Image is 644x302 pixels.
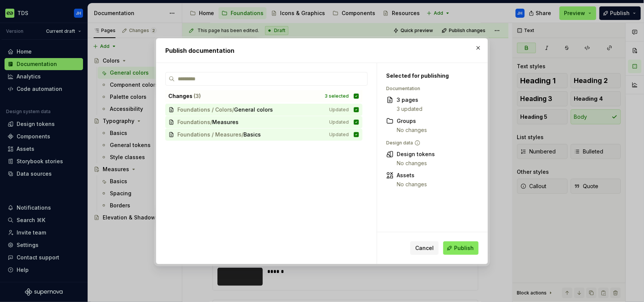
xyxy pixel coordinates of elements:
div: Changes [168,92,320,100]
div: Design tokens [397,150,435,158]
div: Assets [397,172,427,179]
span: Publish [454,244,474,252]
button: Publish [443,241,479,255]
span: Foundations / Measures [177,131,242,138]
span: Updated [329,132,349,138]
div: Selected for publishing [386,72,470,80]
div: No changes [397,181,427,188]
div: Design data [386,140,470,146]
div: 3 selected [325,93,349,99]
span: Measures [212,118,239,126]
div: No changes [397,159,435,167]
span: Foundations / Colors [177,106,232,113]
div: Documentation [386,86,470,92]
h2: Publish documentation [165,46,479,55]
span: Updated [329,119,349,125]
span: / [242,131,243,138]
span: Foundations [177,118,210,126]
div: Groups [397,117,427,125]
button: Cancel [410,241,439,255]
span: / [210,118,212,126]
span: Basics [243,131,261,138]
div: No changes [397,126,427,134]
span: ( 3 ) [194,93,201,99]
div: 3 updated [397,105,422,113]
span: Updated [329,107,349,113]
div: 3 pages [397,96,422,104]
span: General colors [234,106,273,113]
span: / [232,106,234,113]
span: Cancel [415,244,434,252]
